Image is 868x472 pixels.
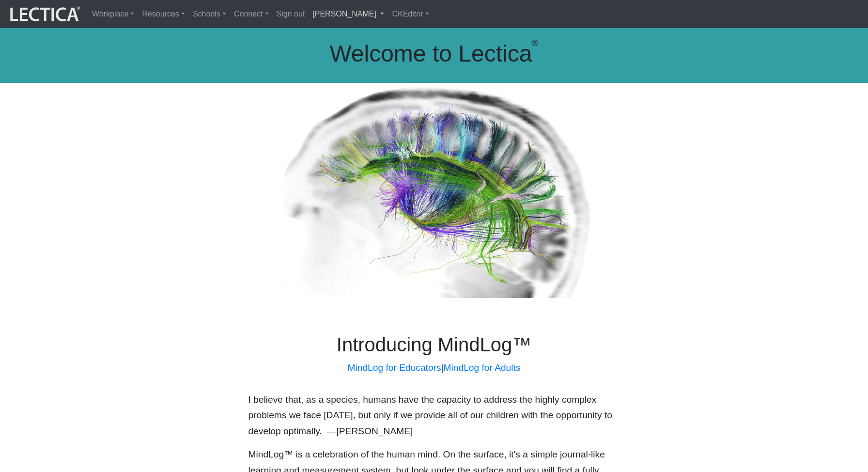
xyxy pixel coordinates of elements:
[88,4,138,24] a: Workplace
[163,360,706,376] p: |
[444,362,521,373] a: MindLog for Adults
[230,4,273,24] a: Connect
[163,333,706,356] h1: Introducing MindLog™
[138,4,189,24] a: Resources
[273,83,595,298] img: Human Connectome Project Image
[309,4,388,24] a: [PERSON_NAME]
[248,392,620,440] p: I believe that, as a species, humans have the capacity to address the highly complex problems we ...
[273,4,309,24] a: Sign out
[532,38,538,48] sup: ®
[348,362,441,373] a: MindLog for Educators
[8,5,80,23] img: lecticalive
[189,4,230,24] a: Schools
[388,4,433,24] a: CKEditor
